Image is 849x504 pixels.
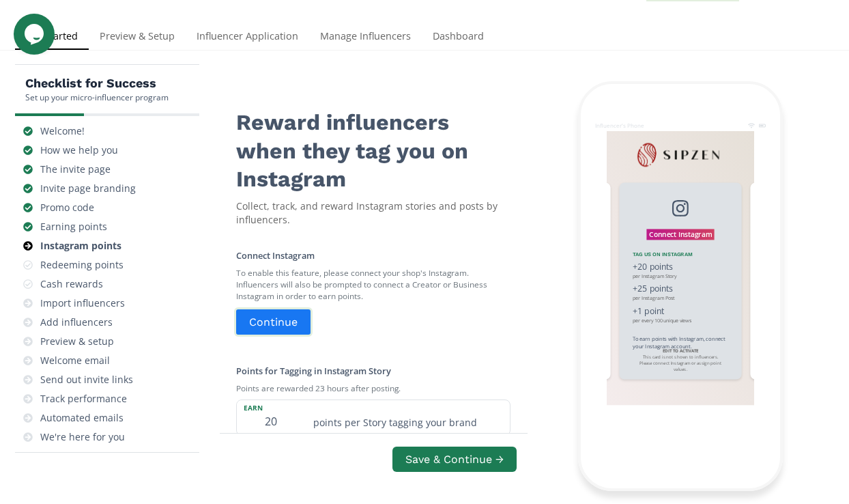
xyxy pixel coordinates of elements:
div: Welcome email [40,354,110,367]
strong: EDIT TO ACTIVATE [663,348,699,353]
div: +1 point [633,305,729,318]
div: Invite page branding [40,182,136,195]
div: Welcome! [40,124,85,138]
div: To earn points with Instagram, connect your Instagram account. [633,335,729,350]
div: +25 points [633,283,729,295]
div: Tag us on Instagram [633,251,729,258]
div: points per Story tagging your brand [305,400,510,435]
a: Influencer Application [186,24,309,51]
small: Points are rewarded 23 hours after posting. [236,377,510,400]
div: How we help you [40,143,118,157]
a: Manage Influencers [309,24,422,51]
div: This card is not shown to influencers. Please connect Instagram or assign point values. [637,348,724,372]
div: Preview & setup [40,335,114,348]
div: Import influencers [40,296,125,310]
label: Connect Instagram [236,249,315,262]
h5: Checklist for Success [25,75,169,92]
div: Add influencers [40,316,113,329]
div: Cash rewards [40,277,103,291]
div: per every 100 unique views [633,318,729,324]
div: Influencer's Phone [595,122,644,129]
button: Continue [234,307,313,337]
div: +20 points [633,260,729,272]
small: To enable this feature, please connect your shop's Instagram. Influencers will also be prompted t... [236,262,510,307]
img: 9KrN8BJR8mTU [632,138,729,171]
label: Points for Tagging in Instagram Story [236,365,391,377]
div: The invite page [40,163,111,176]
div: per Instagram Post [633,295,729,302]
div: Instagram points [40,239,121,253]
div: Redeeming points [40,258,124,272]
div: per Instagram Story [633,272,729,279]
iframe: chat widget [14,14,57,55]
div: Track performance [40,392,127,406]
div: Promo code [40,201,94,214]
div: Collect, track, and reward Instagram stories and posts by influencers. [236,199,510,227]
button: Save & Continue → [392,447,517,472]
a: Preview & Setup [89,24,186,51]
button: Connect Instagram [646,229,715,240]
a: Dashboard [422,24,495,51]
div: Automated emails [40,411,124,425]
div: Send out invite links [40,373,133,387]
div: Reward influencers when they tag you on Instagram [236,98,510,194]
div: Earning points [40,220,107,234]
div: Set up your micro-influencer program [25,92,169,103]
label: earn [237,400,305,412]
div: We're here for you [40,430,125,444]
